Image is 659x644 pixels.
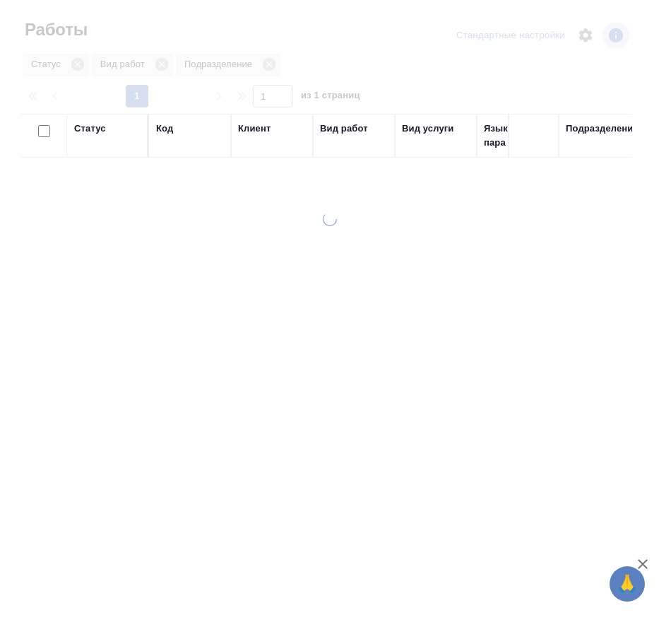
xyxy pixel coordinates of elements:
div: Подразделение [566,122,639,136]
div: Статус [74,122,106,136]
div: Вид услуги [402,122,454,136]
button: 🙏 [610,566,645,602]
div: Клиент [238,122,271,136]
div: Языковая пара [484,122,552,150]
div: Вид работ [320,122,368,136]
span: 🙏 [615,569,639,599]
div: Код [156,122,173,136]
